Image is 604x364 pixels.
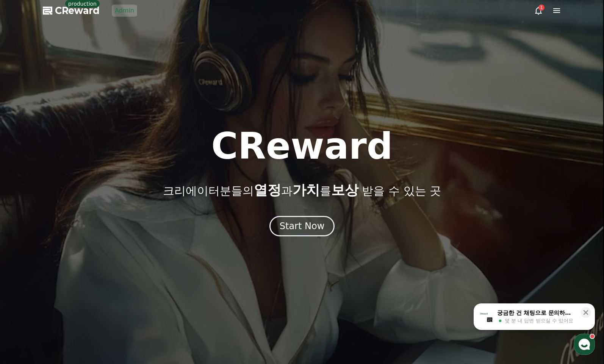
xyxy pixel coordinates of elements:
[269,216,335,236] button: Start Now
[269,223,335,231] a: Start Now
[538,5,545,11] div: 1
[254,182,281,198] span: 열정
[55,5,100,17] span: CReward
[163,183,441,198] p: 크리에이터분들의 과 를 받을 수 있는 곳
[280,220,325,232] div: Start Now
[211,128,393,164] h1: CReward
[112,5,137,17] a: Admin
[293,182,320,198] span: 가치
[331,182,358,198] span: 보상
[534,6,543,15] a: 1
[43,5,100,17] a: CReward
